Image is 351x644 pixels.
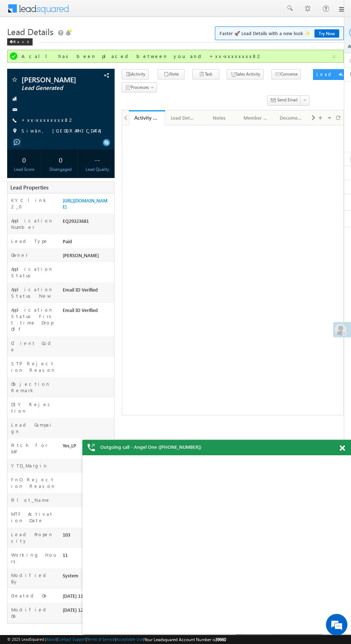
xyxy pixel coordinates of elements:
[11,442,56,455] label: Pitch for MF
[61,572,114,582] div: System
[11,592,48,599] label: Created On
[7,38,33,45] div: Back
[11,266,56,279] label: Application Status
[215,637,226,642] span: 39660
[11,511,56,524] label: MTF Activation Date
[11,238,48,244] label: Lead Type
[61,552,114,562] div: 11
[63,197,107,210] a: [URL][DOMAIN_NAME]
[21,128,105,135] span: Siwān, [GEOGRAPHIC_DATA]
[9,153,39,166] div: 0
[11,286,56,299] label: Application Status New
[11,340,56,353] label: Client Code
[7,636,226,643] span: © 2025 LeadSquared | | | | |
[122,69,149,80] button: Activity
[129,110,165,125] a: Activity History
[45,166,76,173] div: Disengaged
[144,637,226,642] span: Your Leadsquared Account Number is
[238,110,274,125] a: Member Of Lists
[11,360,56,373] label: STP Rejection Reason
[11,497,51,503] label: Pilot_Name
[129,110,165,125] li: Activity History
[11,422,56,434] label: Lead Campaign
[10,184,48,191] span: Lead Properties
[207,114,231,122] div: Notes
[61,238,114,248] div: Paid
[7,26,53,37] span: Lead Details
[244,114,268,122] div: Member Of Lists
[61,606,114,616] div: [DATE] 12:00:25 PM
[116,637,143,641] a: Acceptable Use
[11,307,56,332] label: Application Status First time Drop Off
[9,166,39,173] div: Lead Score
[21,117,74,123] a: +xx-xxxxxxxx82
[11,572,56,585] label: Modified By
[201,110,237,125] a: Notes
[61,286,114,296] div: Email ID Verified
[238,110,274,125] li: Member of Lists
[11,197,56,210] label: KYC link 2_0
[192,69,219,80] button: Task
[7,38,36,44] a: Back
[131,85,149,90] span: Processes
[45,153,76,166] div: 0
[11,252,28,258] label: Owner
[87,637,115,641] a: Terms of Service
[21,85,87,92] span: Lead Generated
[61,307,114,317] div: Email ID Verified
[58,637,86,641] a: Contact Support
[61,442,114,452] div: Yes_LP
[158,69,184,80] button: Note
[171,114,195,122] div: Lead Details
[46,637,57,641] a: About
[82,153,112,166] div: --
[134,114,160,121] div: Activity History
[122,82,157,93] button: Processes
[165,110,201,125] li: Lead Details
[11,217,56,230] label: Application Number
[11,552,56,564] label: Working Hours
[61,592,114,602] div: [DATE] 11:01:10 AM
[21,53,331,59] div: A call has been placed between you and +xx-xxxxxxxx82
[63,252,99,258] span: [PERSON_NAME]
[165,110,201,125] a: Lead Details
[11,606,56,619] label: Modified On
[11,381,56,394] label: Objection Remark
[227,69,264,80] button: Sales Activity
[11,462,48,469] label: YTD_Margin
[11,476,56,489] label: FnO Rejection Reason
[61,531,114,541] div: 103
[21,76,87,83] span: [PERSON_NAME]
[61,217,114,227] div: EQ29323681
[11,401,56,414] label: DIY Rejection
[11,531,56,544] label: Lead Propensity
[82,166,112,173] div: Lead Quality
[100,444,201,450] span: Outgoing call - Angel One ([PHONE_NUMBER])
[220,30,339,37] span: Faster 🚀 Lead Details with a new look ✨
